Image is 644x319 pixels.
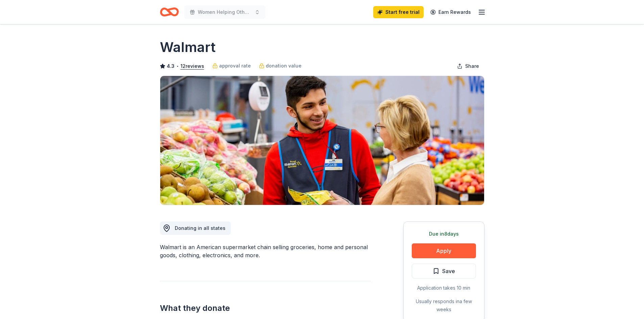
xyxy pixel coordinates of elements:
span: Women Helping Others [PERSON_NAME] [198,8,252,16]
a: Start free trial [373,6,424,18]
span: 4.3 [167,62,174,70]
button: Save [412,264,476,278]
span: Save [442,267,455,275]
h2: What they donate [160,303,371,314]
span: donation value [266,62,302,70]
div: Usually responds in a few weeks [412,297,476,314]
button: Share [452,59,484,73]
a: Earn Rewards [426,6,475,18]
span: approval rate [219,62,251,70]
div: Application takes 10 min [412,284,476,292]
img: Image for Walmart [160,76,484,205]
span: Donating in all states [175,225,225,231]
a: donation value [259,62,302,70]
a: approval rate [212,62,251,70]
button: Apply [412,243,476,258]
div: Due in 8 days [412,230,476,238]
a: Home [160,4,179,20]
span: • [176,63,178,69]
h1: Walmart [160,38,216,57]
div: Walmart is an American supermarket chain selling groceries, home and personal goods, clothing, el... [160,243,371,259]
button: Women Helping Others [PERSON_NAME] [184,5,265,19]
button: 12reviews [181,62,204,70]
span: Share [465,62,479,70]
